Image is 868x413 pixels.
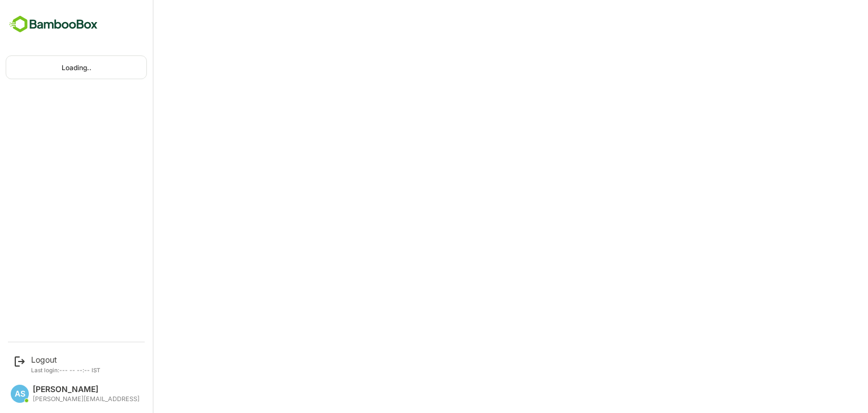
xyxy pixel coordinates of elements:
div: [PERSON_NAME] [33,385,140,394]
div: AS [11,385,29,403]
div: Logout [31,355,101,364]
div: [PERSON_NAME][EMAIL_ADDRESS] [33,395,140,403]
img: BambooboxFullLogoMark.5f36c76dfaba33ec1ec1367b70bb1252.svg [6,14,101,35]
div: Loading.. [6,56,146,79]
p: Last login: --- -- --:-- IST [31,367,101,373]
